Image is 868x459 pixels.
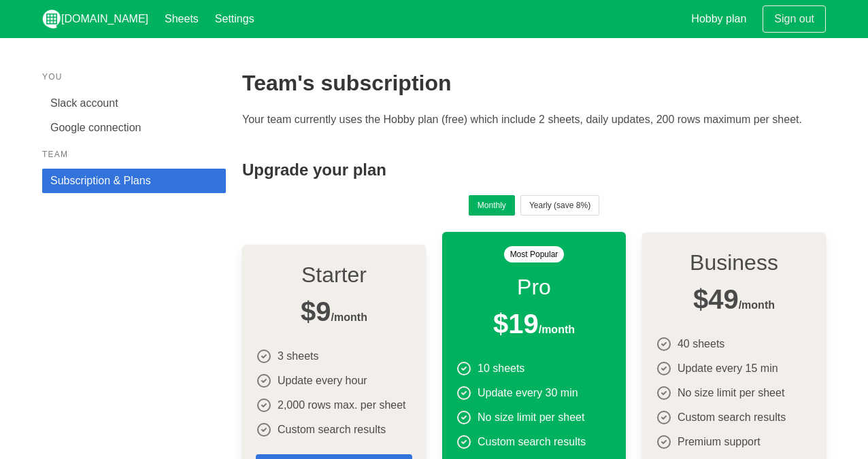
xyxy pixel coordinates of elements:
h4: Starter [256,258,412,291]
p: Custom search results [278,422,386,438]
button: Yearly (save 8%) [520,195,599,216]
p: You [42,71,226,83]
p: Custom search results [678,409,786,426]
h4: Pro [456,271,612,303]
h2: Team's subscription [242,71,826,95]
p: 2,000 rows max. per sheet [278,397,406,413]
p: Update every 30 min [478,385,578,401]
h4: Upgrade your plan [242,160,826,179]
span: $49 [693,284,739,314]
p: Your team currently uses the Hobby plan (free) which include 2 sheets, daily updates, 200 rows ma... [242,112,826,128]
p: 10 sheets [478,360,524,377]
p: 40 sheets [678,336,724,352]
span: /month [301,291,367,332]
a: Sign out [763,5,826,33]
p: No size limit per sheet [478,409,584,426]
span: /month [693,279,775,320]
p: Update every 15 min [678,360,778,377]
p: 3 sheets [278,348,318,364]
a: Subscription & Plans [42,169,226,193]
p: Custom search results [478,434,586,450]
a: Slack account [42,91,226,116]
span: $9 [301,296,331,326]
button: Monthly [469,195,515,216]
span: $19 [493,309,539,339]
a: Google connection [42,116,226,140]
p: Update every hour [278,373,367,389]
p: Premium support [678,434,761,450]
img: logo_v2_white.png [42,10,61,29]
span: Most Popular [504,246,565,262]
p: Team [42,148,226,160]
span: /month [493,303,575,344]
p: No size limit per sheet [678,385,784,401]
h4: Business [656,246,812,279]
